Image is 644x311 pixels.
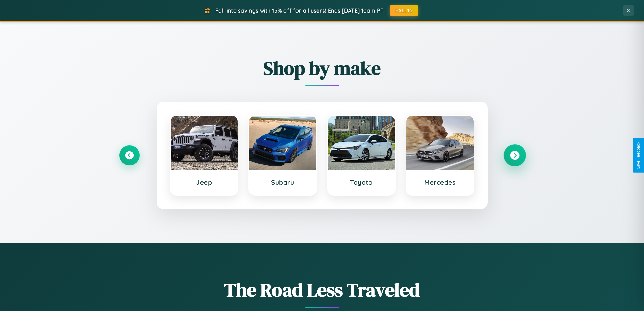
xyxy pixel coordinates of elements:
[335,178,388,186] h3: Toyota
[215,7,385,14] span: Fall into savings with 15% off for all users! Ends [DATE] 10am PT.
[119,55,525,81] h2: Shop by make
[177,178,231,186] h3: Jeep
[256,178,310,186] h3: Subaru
[390,5,418,16] button: FALL15
[636,142,641,169] div: Give Feedback
[413,178,467,186] h3: Mercedes
[119,277,525,303] h1: The Road Less Traveled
